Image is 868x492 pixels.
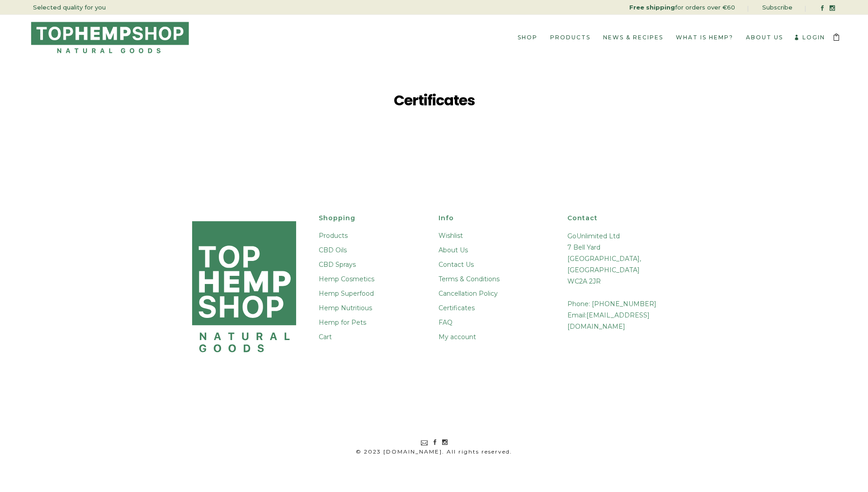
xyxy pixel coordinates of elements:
[670,15,740,60] a: What is Hemp?
[518,34,538,41] span: Shop
[794,34,825,41] a: Login
[439,289,556,298] a: Cancellation Policy
[439,231,556,241] a: Wishlist
[550,34,590,41] span: Products
[319,332,429,342] a: Cart
[740,15,789,60] a: About Us
[629,4,675,11] strong: Free shipping
[567,213,683,224] h4: Contact
[319,317,429,327] a: Hemp for Pets
[746,34,783,41] span: About Us
[439,274,556,284] a: Terms & Conditions
[597,15,670,60] a: News & Recipes
[511,15,544,60] a: Shop
[544,15,597,60] a: Products
[319,303,429,313] a: Hemp Nutritious
[319,274,429,284] a: Hemp Cosmetics
[762,4,793,11] a: Subscribe
[439,245,556,255] a: About Us
[319,231,429,241] a: Products
[603,34,663,41] span: News & Recipes
[629,4,735,11] a: for orders over €60
[567,231,683,332] p: GoUnlimited Ltd 7 Bell Yard [GEOGRAPHIC_DATA], [GEOGRAPHIC_DATA] WC2A 2JR Phone: [PHONE_NUMBER] E...
[439,303,556,313] a: Certificates
[439,213,556,224] h4: Info
[319,245,429,255] a: CBD Oils
[439,260,556,270] a: Contact Us
[394,90,475,110] span: Certificates
[319,260,429,270] a: CBD Sprays
[676,34,733,41] span: What is Hemp?
[439,317,556,327] a: FAQ
[319,213,429,224] h4: Shopping
[319,289,429,298] a: Hemp Superfood
[439,332,556,342] a: My account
